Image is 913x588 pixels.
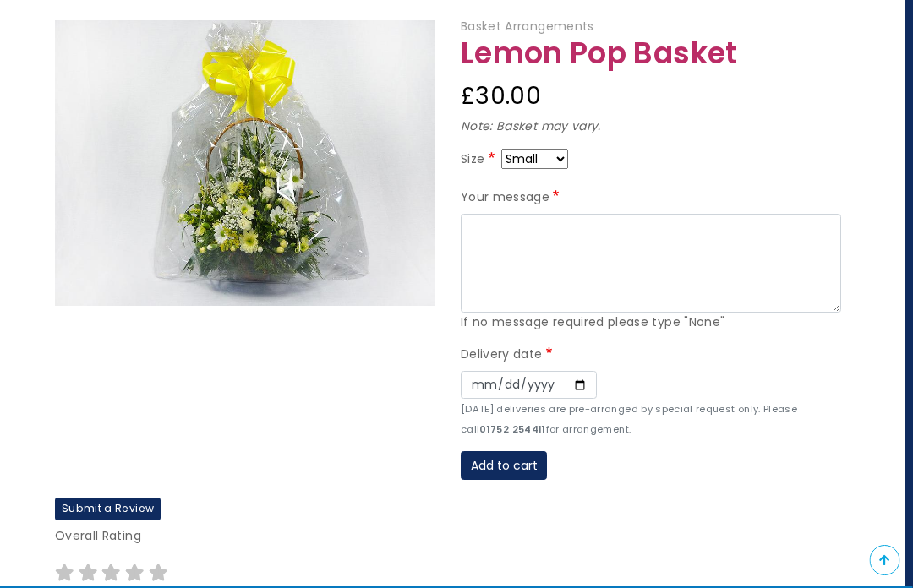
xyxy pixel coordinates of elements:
label: Delivery date [462,345,556,365]
p: Overall Rating [56,526,842,547]
small: [DATE] deliveries are pre-arranged by special request only. Please call for arrangement. [462,402,798,436]
span: Basket Arrangements [462,18,595,35]
img: Lemon Pop Basket [56,20,436,306]
label: Size [462,150,499,170]
label: Submit a Review [56,498,161,520]
div: £30.00 [462,76,842,117]
em: Note: Basket may vary. [462,117,602,134]
div: If no message required please type "None" [462,313,842,333]
label: Your message [462,188,564,208]
h1: Lemon Pop Basket [462,37,842,70]
button: Add to cart [462,451,548,480]
strong: 01752 254411 [480,422,546,436]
